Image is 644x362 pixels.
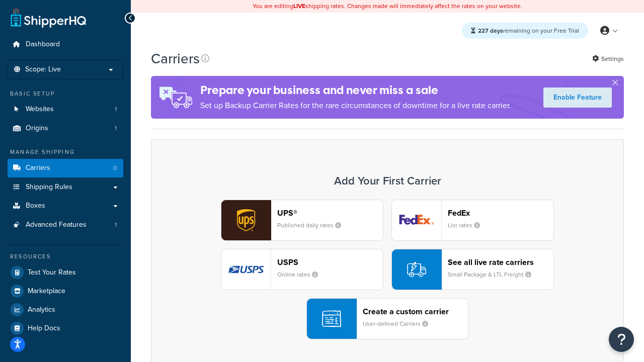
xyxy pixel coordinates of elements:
[115,124,117,133] span: 1
[26,221,87,229] span: Advanced Features
[277,221,349,230] small: Published daily rates
[26,183,72,192] span: Shipping Rules
[8,89,123,98] div: Basic Setup
[592,52,624,66] a: Settings
[8,263,123,282] a: Test Your Rates
[322,309,341,328] img: icon-carrier-custom-c93b8a24.svg
[8,119,123,138] a: Origins 1
[11,8,86,28] a: ShipperHQ Home
[200,99,511,113] p: Set up Backup Carrier Rates for the rare circumstances of downtime for a live rate carrier.
[8,159,123,177] li: Carriers
[200,82,511,99] h4: Prepare your business and never miss a sale
[221,249,271,290] img: usps logo
[448,221,488,230] small: List rates
[26,40,60,49] span: Dashboard
[221,200,383,241] button: ups logoUPS®Published daily rates
[609,327,634,352] button: Open Resource Center
[8,119,123,138] li: Origins
[448,208,553,218] header: FedEx
[8,216,123,234] a: Advanced Features 1
[8,301,123,319] a: Analytics
[28,324,60,333] span: Help Docs
[151,49,200,68] h1: Carriers
[8,148,123,156] div: Manage Shipping
[391,249,554,290] button: See all live rate carriersSmall Package & LTL Freight
[363,319,436,328] small: User-defined Carriers
[221,200,271,240] img: ups logo
[293,2,305,11] b: LIVE
[8,100,123,119] a: Websites 1
[26,124,48,133] span: Origins
[26,164,50,172] span: Carriers
[162,175,613,187] h3: Add Your First Carrier
[8,100,123,119] li: Websites
[115,221,117,229] span: 1
[28,268,76,277] span: Test Your Rates
[26,105,54,114] span: Websites
[8,197,123,215] a: Boxes
[8,159,123,177] a: Carriers 0
[277,208,383,218] header: UPS®
[151,76,200,119] img: ad-rules-rateshop-fe6ec290ccb7230408bd80ed9643f0289d75e0ffd9eb532fc0e269fcd187b520.png
[115,105,117,114] span: 1
[306,298,469,339] button: Create a custom carrierUser-defined Carriers
[8,178,123,197] a: Shipping Rules
[8,35,123,54] a: Dashboard
[8,216,123,234] li: Advanced Features
[407,260,426,279] img: icon-carrier-liverate-becf4550.svg
[26,202,45,210] span: Boxes
[28,306,55,314] span: Analytics
[448,257,553,267] header: See all live rate carriers
[363,307,468,316] header: Create a custom carrier
[448,270,539,279] small: Small Package & LTL Freight
[543,87,612,108] a: Enable Feature
[277,257,383,267] header: USPS
[113,164,117,172] span: 0
[277,270,326,279] small: Online rates
[8,319,123,337] a: Help Docs
[25,65,61,74] span: Scope: Live
[8,252,123,261] div: Resources
[391,200,554,241] button: fedEx logoFedExList rates
[392,200,441,240] img: fedEx logo
[28,287,65,296] span: Marketplace
[478,26,503,35] strong: 227 days
[462,23,588,39] div: remaining on your Free Trial
[221,249,383,290] button: usps logoUSPSOnline rates
[8,282,123,300] a: Marketplace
